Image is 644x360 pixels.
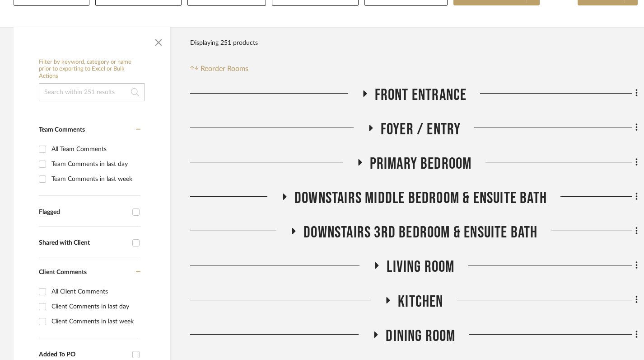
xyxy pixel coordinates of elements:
[387,257,454,277] span: Living Room
[294,189,547,208] span: Downstairs Middle Bedroom & Ensuite Bath
[190,63,248,74] button: Reorder Rooms
[39,127,85,133] span: Team Comments
[39,239,128,247] div: Shared with Client
[39,59,145,80] h6: Filter by keyword, category or name prior to exporting to Excel or Bulk Actions
[51,172,138,186] div: Team Comments in last week
[51,314,138,329] div: Client Comments in last week
[39,83,145,101] input: Search within 251 results
[303,223,537,242] span: Downstairs 3rd Bedroom & Ensuite Bath
[39,269,87,275] span: Client Comments
[51,142,138,156] div: All Team Comments
[375,85,467,105] span: Front Entrance
[149,32,168,50] button: Close
[51,299,138,314] div: Client Comments in last day
[386,327,455,346] span: Dining Room
[51,284,138,299] div: All Client Comments
[190,34,258,52] div: Displaying 251 products
[370,154,472,174] span: Primary Bedroom
[39,208,128,216] div: Flagged
[51,157,138,171] div: Team Comments in last day
[381,120,461,139] span: Foyer / Entry
[39,351,128,359] div: Added To PO
[398,292,443,312] span: Kitchen
[201,63,248,74] span: Reorder Rooms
